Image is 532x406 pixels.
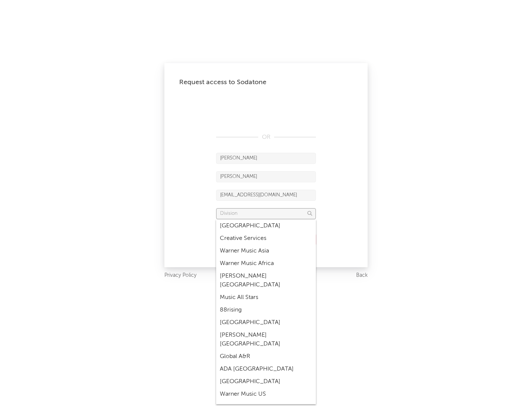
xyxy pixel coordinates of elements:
[216,316,316,329] div: [GEOGRAPHIC_DATA]
[216,388,316,400] div: Warner Music US
[216,153,316,164] input: First Name
[216,232,316,245] div: Creative Services
[216,220,316,232] div: [GEOGRAPHIC_DATA]
[216,190,316,201] input: Email
[216,171,316,182] input: Last Name
[216,350,316,363] div: Global A&R
[216,133,316,142] div: OR
[216,329,316,350] div: [PERSON_NAME] [GEOGRAPHIC_DATA]
[216,375,316,388] div: [GEOGRAPHIC_DATA]
[216,363,316,375] div: ADA [GEOGRAPHIC_DATA]
[216,257,316,270] div: Warner Music Africa
[356,271,368,280] a: Back
[216,304,316,316] div: 88rising
[216,270,316,291] div: [PERSON_NAME] [GEOGRAPHIC_DATA]
[216,291,316,304] div: Music All Stars
[164,271,197,280] a: Privacy Policy
[216,245,316,257] div: Warner Music Asia
[216,208,316,219] input: Division
[179,78,353,87] div: Request access to Sodatone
